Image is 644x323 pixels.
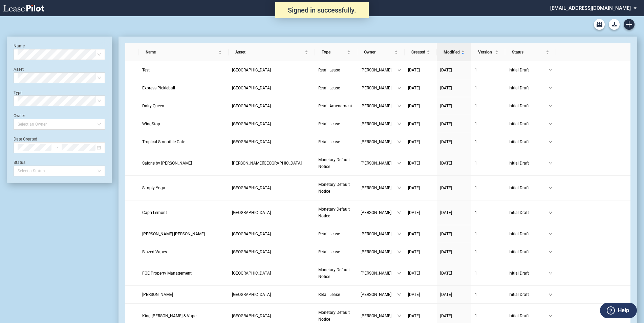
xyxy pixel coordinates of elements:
span: Initial Draft [509,85,549,91]
span: [DATE] [408,186,420,190]
span: [DATE] [408,68,420,72]
th: Owner [357,43,405,61]
a: [DATE] [408,185,433,191]
span: Jackson Hewitt [142,232,205,236]
span: [DATE] [440,122,452,126]
a: [DATE] [440,121,468,127]
span: FOE Property Management [142,271,192,276]
span: Monetary Default Notice [318,207,350,218]
span: [DATE] [440,232,452,236]
a: Salons by [PERSON_NAME] [142,160,225,167]
span: [DATE] [408,86,420,90]
a: 1 [475,185,502,191]
a: 1 [475,231,502,237]
span: [DATE] [408,139,420,144]
span: down [397,232,401,236]
span: Retail Lease [318,250,340,254]
span: Asset [235,49,303,56]
span: [DATE] [408,250,420,254]
a: Monetary Default Notice [318,309,354,323]
span: [PERSON_NAME] [361,103,397,109]
button: Download Blank Form [609,19,620,30]
span: King Tobacco & Vape [142,314,196,318]
span: [PERSON_NAME] [361,138,397,145]
span: [DATE] [440,292,452,297]
a: [DATE] [440,231,468,237]
a: Retail Lease [318,85,354,91]
span: [DATE] [440,250,452,254]
span: down [549,122,553,126]
span: Cullman Shopping Center [232,232,271,236]
button: Help [600,303,637,318]
th: Version [471,43,505,61]
a: Dairy Queen [142,103,225,109]
th: Status [505,43,556,61]
span: Monetary Default Notice [318,182,350,194]
a: 1 [475,270,502,277]
a: Blazed Vapes [142,249,225,255]
span: down [397,68,401,72]
span: Whitehall Plaza [232,292,271,297]
span: Southland Crossings Shopping Center [232,314,271,318]
span: [PERSON_NAME] [361,231,397,237]
a: [DATE] [440,138,468,145]
span: Lemont Village [232,186,271,190]
span: Initial Draft [509,231,549,237]
span: Status [512,49,544,56]
span: [PERSON_NAME] [361,249,397,255]
span: down [549,186,553,190]
span: Westwood Shopping Center [232,104,271,108]
label: Name [14,44,25,48]
span: Initial Draft [509,138,549,145]
span: [DATE] [440,271,452,276]
span: Retail Lease [318,139,340,144]
span: [DATE] [408,122,420,126]
span: Retail Lease [318,292,340,297]
span: [DATE] [440,161,452,166]
span: [DATE] [440,68,452,72]
a: [DATE] [440,185,468,191]
span: 1 [475,271,477,276]
span: Initial Draft [509,185,549,191]
a: [DATE] [440,209,468,216]
a: [DATE] [408,209,433,216]
span: Retail Lease [318,122,340,126]
span: Modified [444,49,460,56]
span: [PERSON_NAME] [361,291,397,298]
span: Freeway Crossing [232,250,271,254]
a: 1 [475,67,502,73]
span: [DATE] [440,210,452,215]
span: down [549,250,553,254]
th: Type [315,43,357,61]
th: Asset [229,43,315,61]
span: down [397,140,401,144]
a: FOE Property Management [142,270,225,277]
a: [PERSON_NAME][GEOGRAPHIC_DATA] [232,160,312,167]
a: [DATE] [408,313,433,319]
a: [DATE] [440,103,468,109]
span: [PERSON_NAME] [361,160,397,167]
div: Signed in successfully. [275,2,369,18]
span: Initial Draft [509,270,549,277]
span: down [397,250,401,254]
a: Monetary Default Notice [318,206,354,219]
a: [PERSON_NAME] [142,291,225,298]
a: Retail Lease [318,249,354,255]
a: [DATE] [408,270,433,277]
span: Lemont Village [232,210,271,215]
span: Initial Draft [509,121,549,127]
span: [DATE] [408,314,420,318]
span: 1 [475,186,477,190]
span: Hooksett Village [232,86,271,90]
span: [PERSON_NAME] [361,85,397,91]
span: Test [142,68,150,72]
a: 1 [475,138,502,145]
span: Initial Draft [509,67,549,73]
a: Capri Lemont [142,209,225,216]
span: 1 [475,161,477,166]
a: Monetary Default Notice [318,181,354,195]
label: Asset [14,67,24,72]
a: [GEOGRAPHIC_DATA] [232,103,312,109]
a: WingStop [142,121,225,127]
span: [DATE] [408,210,420,215]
